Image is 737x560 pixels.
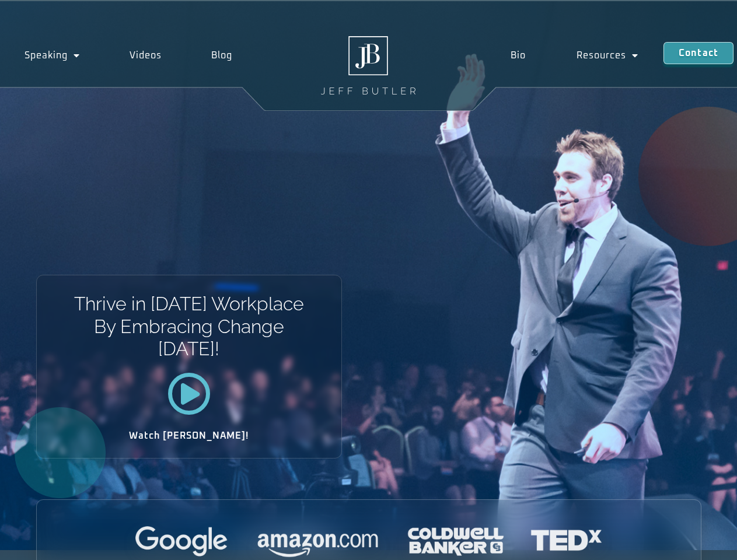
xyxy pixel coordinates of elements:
a: Resources [551,42,663,69]
a: Contact [663,42,733,64]
h1: Thrive in [DATE] Workplace By Embracing Change [DATE]! [73,293,305,360]
a: Videos [105,42,187,69]
h2: Watch [PERSON_NAME]! [78,431,301,440]
nav: Menu [485,42,663,69]
a: Blog [186,42,257,69]
a: Bio [485,42,551,69]
span: Contact [679,48,718,58]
